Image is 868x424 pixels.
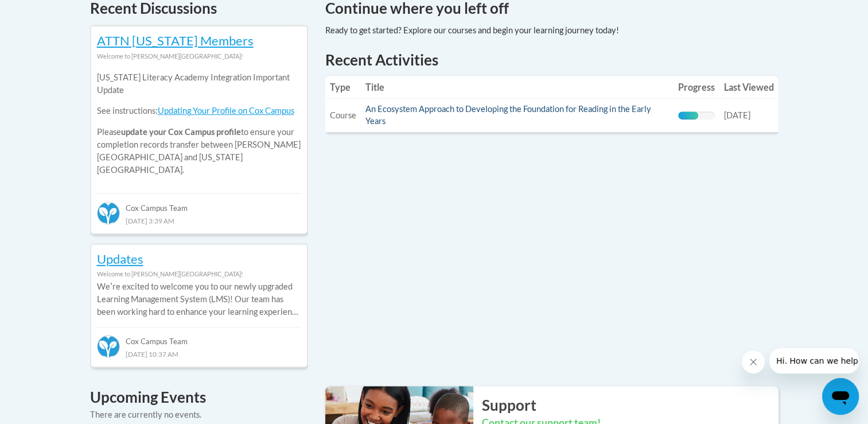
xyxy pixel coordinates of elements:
[97,193,301,214] div: Cox Campus Team
[7,8,93,17] span: Hi. How can we help?
[97,348,301,360] div: [DATE] 10:37 AM
[97,50,301,63] div: Welcome to [PERSON_NAME][GEOGRAPHIC_DATA]!
[97,335,120,358] img: Cox Campus Team
[365,104,651,126] a: An Ecosystem Approach to Developing the Foundation for Reading in the Early Years
[822,378,859,415] iframe: Button to launch messaging window
[330,110,356,120] span: Course
[97,33,254,48] a: ATTN [US_STATE] Members
[90,410,201,419] span: There are currently no events.
[121,127,241,137] b: update your Cox Campus profile
[769,348,859,373] iframe: Message from company
[325,76,361,99] th: Type
[158,106,294,115] a: Updating Your Profile on Cox Campus
[90,386,308,408] h4: Upcoming Events
[97,71,301,97] p: [US_STATE] Literacy Academy Integration Important Update
[482,395,779,415] h2: Support
[97,202,120,225] img: Cox Campus Team
[97,251,143,267] a: Updates
[97,214,301,227] div: [DATE] 3:39 AM
[361,76,674,99] th: Title
[97,63,301,185] div: Please to ensure your completion records transfer between [PERSON_NAME][GEOGRAPHIC_DATA] and [US_...
[325,49,779,70] h1: Recent Activities
[97,268,301,280] div: Welcome to [PERSON_NAME][GEOGRAPHIC_DATA]!
[724,110,750,120] span: [DATE]
[674,76,719,99] th: Progress
[678,111,699,120] div: Progress, %
[742,350,765,373] iframe: Close message
[97,280,301,318] p: Weʹre excited to welcome you to our newly upgraded Learning Management System (LMS)! Our team has...
[97,105,301,117] p: See instructions:
[719,76,779,99] th: Last Viewed
[97,327,301,348] div: Cox Campus Team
